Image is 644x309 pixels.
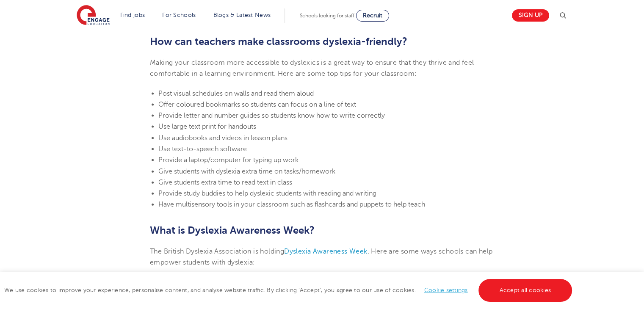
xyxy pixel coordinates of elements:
span: Use text-to-speech software [158,145,247,153]
span: Provide a laptop/computer for typing up work [158,156,299,164]
span: Making your classroom more accessible to dyslexics is a great way to ensure that they thrive and ... [150,59,474,77]
a: Cookie settings [424,287,468,293]
a: Blogs & Latest News [213,12,271,18]
a: Find jobs [120,12,145,18]
span: Use large text print for handouts [158,123,256,130]
span: . Here are some ways schools can help empower students with dyslexia: [150,248,492,266]
span: Give students with dyslexia extra time on tasks/homework [158,168,335,175]
span: We use cookies to improve your experience, personalise content, and analyse website traffic. By c... [4,287,574,293]
span: Schools looking for staff [300,13,354,19]
span: Offer coloured bookmarks so students can focus on a line of text [158,101,356,108]
span: Give students extra time to read text in class [158,179,292,186]
span: Provide letter and number guides so students know how to write correctly [158,112,385,119]
a: Sign up [512,9,549,22]
span: Use audiobooks and videos in lesson plans [158,134,287,142]
a: Dyslexia Awareness Week [284,248,367,255]
a: Recruit [356,10,389,22]
a: Accept all cookies [478,279,572,302]
span: Recruit [363,12,382,19]
img: Engage Education [77,5,110,26]
span: Provide study buddies to help dyslexic students with reading and writing [158,190,376,197]
b: How can teachers make classrooms dyslexia-friendly? [150,36,407,47]
span: Have multisensory tools in your classroom such as flashcards and puppets to help teach [158,201,425,208]
span: The British Dyslexia Association is holding [150,248,284,255]
b: What is Dyslexia Awareness Week? [150,224,315,236]
span: Post visual schedules on walls and read them aloud [158,90,314,97]
a: For Schools [162,12,196,18]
